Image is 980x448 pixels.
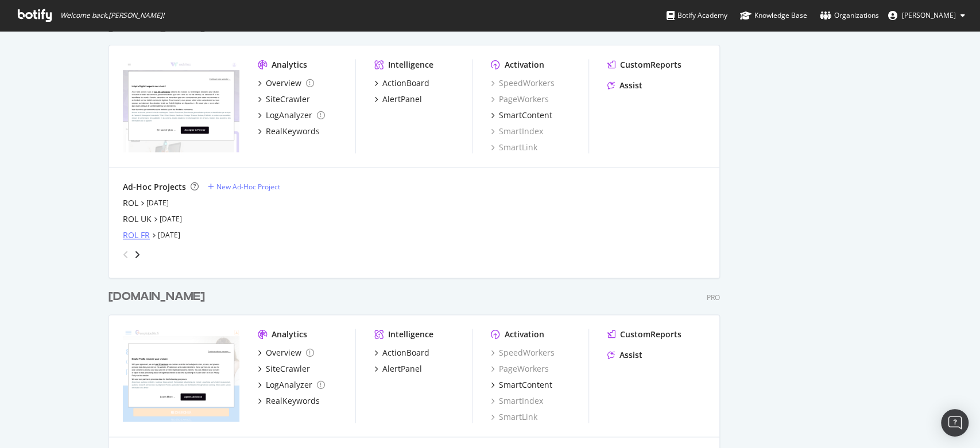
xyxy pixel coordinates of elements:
div: angle-left [118,246,133,264]
span: Sabrina Baco [902,10,956,20]
a: CustomReports [607,329,681,340]
a: Assist [607,349,642,361]
a: ActionBoard [374,77,429,89]
div: Analytics [272,329,307,340]
div: ActionBoard [382,347,429,359]
div: AlertPanel [382,363,422,375]
a: SmartLink [491,411,537,423]
a: SmartLink [491,142,537,153]
a: LogAnalyzer [258,110,325,121]
div: RealKeywords [266,126,320,137]
a: ROL UK [123,213,152,225]
div: Analytics [272,59,307,71]
div: [DOMAIN_NAME] [109,289,205,305]
div: CustomReports [620,59,681,71]
a: Overview [258,347,314,359]
div: RealKeywords [266,395,320,407]
div: ActionBoard [382,77,429,89]
div: Intelligence [388,329,433,340]
a: ROL FR [123,229,150,241]
span: Welcome back, [PERSON_NAME] ! [60,11,164,20]
div: Knowledge Base [740,10,807,21]
div: LogAnalyzer [266,110,312,121]
img: webikeo.fr [123,59,239,152]
div: LogAnalyzer [266,379,312,391]
div: Assist [619,349,642,361]
div: angle-right [133,249,141,260]
a: Overview [258,77,314,89]
a: SpeedWorkers [491,77,555,89]
div: Ad-Hoc Projects [123,181,186,193]
div: Intelligence [388,59,433,71]
a: SiteCrawler [258,94,310,105]
a: SmartContent [491,110,552,121]
div: Botify Academy [667,10,727,21]
div: AlertPanel [382,94,422,105]
a: PageWorkers [491,94,549,105]
a: [DATE] [160,214,182,224]
a: ROL [123,197,138,209]
a: SmartIndex [491,395,543,407]
a: ActionBoard [374,347,429,359]
div: Activation [505,329,544,340]
div: Overview [266,347,301,359]
a: LogAnalyzer [258,379,325,391]
div: Overview [266,77,301,89]
img: emploipublic.fr [123,329,239,422]
div: Open Intercom Messenger [941,409,969,437]
div: SmartContent [499,110,552,121]
a: [DATE] [146,198,169,208]
a: CustomReports [607,59,681,71]
a: RealKeywords [258,395,320,407]
a: [DOMAIN_NAME] [109,289,210,305]
div: Organizations [820,10,879,21]
a: RealKeywords [258,126,320,137]
a: SiteCrawler [258,363,310,375]
div: SiteCrawler [266,94,310,105]
a: New Ad-Hoc Project [208,182,280,192]
div: SmartContent [499,379,552,391]
div: New Ad-Hoc Project [216,182,280,192]
div: Assist [619,80,642,91]
div: CustomReports [620,329,681,340]
a: AlertPanel [374,363,422,375]
a: SmartContent [491,379,552,391]
div: SiteCrawler [266,363,310,375]
a: AlertPanel [374,94,422,105]
a: Assist [607,80,642,91]
a: [DATE] [158,230,180,240]
div: Activation [505,59,544,71]
div: Pro [707,293,720,302]
a: PageWorkers [491,363,549,375]
a: SmartIndex [491,126,543,137]
button: [PERSON_NAME] [879,6,974,25]
a: SpeedWorkers [491,347,555,359]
